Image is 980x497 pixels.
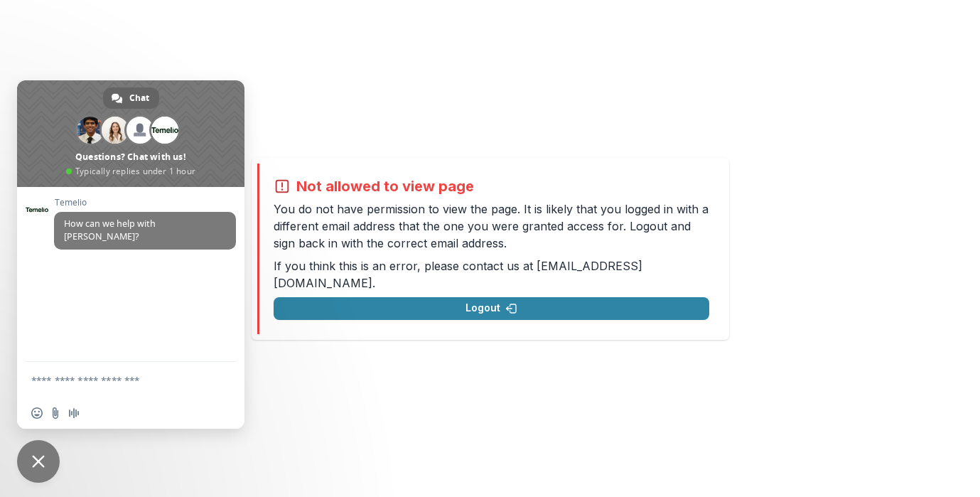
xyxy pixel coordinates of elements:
span: Temelio [54,198,236,208]
span: Chat [129,87,149,109]
h2: Not allowed to view page [296,178,474,195]
div: Chat [103,87,159,109]
p: If you think this is an error, please contact us at . [274,257,709,292]
div: Close chat [17,440,60,483]
p: You do not have permission to view the page. It is likely that you logged in with a different ema... [274,201,709,252]
span: Insert an emoji [31,407,43,419]
textarea: Compose your message... [31,374,199,387]
a: [EMAIL_ADDRESS][DOMAIN_NAME] [274,259,642,290]
button: Logout [274,297,709,320]
span: Send a file [50,407,61,419]
span: How can we help with [PERSON_NAME]? [64,218,156,242]
span: Audio message [68,407,80,419]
